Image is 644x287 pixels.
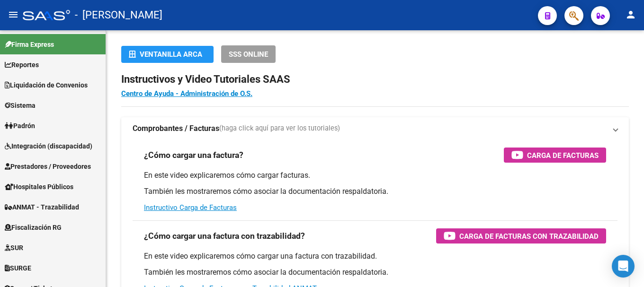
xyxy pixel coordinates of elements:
[229,50,268,59] span: SSS ONLINE
[5,243,23,253] span: SUR
[8,9,19,20] mat-icon: menu
[121,89,252,98] a: Centro de Ayuda - Administración de O.S.
[5,121,35,131] span: Padrón
[5,141,92,151] span: Integración (discapacidad)
[527,149,599,161] span: Carga de Facturas
[219,123,340,134] span: (haga click aquí para ver los tutoriales)
[5,39,54,50] span: Firma Express
[121,46,214,63] button: Ventanilla ARCA
[5,182,73,192] span: Hospitales Públicos
[5,161,91,172] span: Prestadores / Proveedores
[5,80,88,90] span: Liquidación de Convenios
[504,148,606,163] button: Carga de Facturas
[5,60,39,70] span: Reportes
[144,229,305,243] h3: ¿Cómo cargar una factura con trazabilidad?
[121,70,629,88] h2: Instructivos y Video Tutoriales SAAS
[459,230,599,242] span: Carga de Facturas con Trazabilidad
[144,203,237,212] a: Instructivo Carga de Facturas
[5,222,62,233] span: Fiscalización RG
[75,5,162,26] span: - [PERSON_NAME]
[144,170,606,181] p: En este video explicaremos cómo cargar facturas.
[129,46,206,63] div: Ventanilla ARCA
[144,148,243,162] h3: ¿Cómo cargar una factura?
[144,267,606,278] p: También les mostraremos cómo asociar la documentación respaldatoria.
[5,202,79,212] span: ANMAT - Trazabilidad
[612,255,635,278] div: Open Intercom Messenger
[144,251,606,261] p: En este video explicaremos cómo cargar una factura con trazabilidad.
[121,117,629,140] mat-expansion-panel-header: Comprobantes / Facturas(haga click aquí para ver los tutoriales)
[133,123,219,134] strong: Comprobantes / Facturas
[5,263,31,273] span: SURGE
[625,9,636,20] mat-icon: person
[221,45,276,63] button: SSS ONLINE
[436,228,606,244] button: Carga de Facturas con Trazabilidad
[144,186,606,197] p: También les mostraremos cómo asociar la documentación respaldatoria.
[5,100,36,111] span: Sistema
